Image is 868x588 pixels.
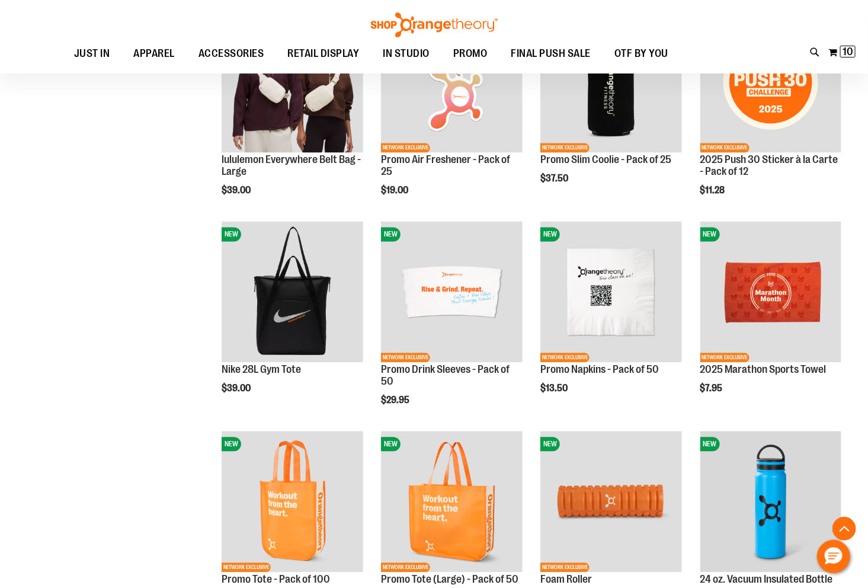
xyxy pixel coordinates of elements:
[540,174,570,184] span: $37.50
[700,12,841,155] a: 2025 Push 30 Sticker à la Carte - Pack of 12NEWNETWORK EXCLUSIVE
[700,437,720,452] span: NEW
[383,40,430,67] span: IN STUDIO
[832,517,856,541] button: Back To Top
[381,222,522,363] img: Promo Drink Sleeves - Pack of 50
[499,40,603,68] a: FINAL PUSH SALE
[369,12,499,37] img: Shop Orangetheory
[700,228,720,242] span: NEW
[381,563,430,573] span: NETWORK EXCLUSIVE
[381,432,522,574] a: Promo Tote (Large) - Pack of 50NEWNETWORK EXCLUSIVE
[540,353,590,363] span: NETWORK EXCLUSIVE
[694,216,847,424] div: product
[381,186,410,196] span: $19.00
[603,40,680,68] a: OTF BY YOU
[122,40,187,68] a: APPAREL
[288,40,360,67] span: RETAIL DISPLAY
[222,154,361,178] a: lululemon Everywhere Belt Bag - Large
[381,12,522,155] a: Promo Air Freshener - Pack of 25NEWNETWORK EXCLUSIVE
[540,364,659,376] a: Promo Napkins - Pack of 50
[700,186,727,196] span: $11.28
[700,143,750,153] span: NETWORK EXCLUSIVE
[222,222,363,363] img: Nike 28L Gym Tote
[375,6,528,226] div: product
[187,40,276,67] a: ACCESSORIES
[222,574,330,586] a: Promo Tote - Pack of 100
[540,12,681,155] a: Promo Slim Coolie - Pack of 25NEWNETWORK EXCLUSIVE
[375,216,528,436] div: product
[700,384,725,394] span: $7.95
[700,432,841,573] img: 24 oz. Vacuum Insulated Bottle
[700,353,750,363] span: NETWORK EXCLUSIVE
[534,216,687,424] div: product
[381,395,411,406] span: $29.95
[700,432,841,574] a: 24 oz. Vacuum Insulated BottleNEW
[371,40,442,68] a: IN STUDIO
[381,574,518,586] a: Promo Tote (Large) - Pack of 50
[222,12,363,155] a: lululemon Everywhere Belt Bag - LargeNEW
[540,154,671,166] a: Promo Slim Coolie - Pack of 25
[381,143,430,153] span: NETWORK EXCLUSIVE
[540,143,590,153] span: NETWORK EXCLUSIVE
[700,222,841,363] img: 2025 Marathon Sports Towel
[381,364,510,388] a: Promo Drink Sleeves - Pack of 50
[222,186,252,196] span: $39.00
[817,540,850,573] button: Hello, have a question? Let’s chat.
[134,40,175,67] span: APPAREL
[534,6,687,215] div: product
[843,46,853,57] span: 10
[441,40,499,68] a: PROMO
[540,574,592,586] a: Foam Roller
[381,353,430,363] span: NETWORK EXCLUSIVE
[222,228,241,242] span: NEW
[198,40,264,67] span: ACCESSORIES
[540,222,681,365] a: Promo Napkins - Pack of 50NEWNETWORK EXCLUSIVE
[381,154,510,178] a: Promo Air Freshener - Pack of 25
[62,40,122,68] a: JUST IN
[222,563,271,573] span: NETWORK EXCLUSIVE
[381,12,522,153] img: Promo Air Freshener - Pack of 25
[540,432,681,573] img: Foam Roller
[540,12,681,153] img: Promo Slim Coolie - Pack of 25
[453,40,488,67] span: PROMO
[216,6,369,226] div: product
[276,40,371,68] a: RETAIL DISPLAY
[540,432,681,574] a: Foam RollerNEWNETWORK EXCLUSIVE
[216,216,369,424] div: product
[511,40,591,67] span: FINAL PUSH SALE
[540,437,560,452] span: NEW
[381,222,522,365] a: Promo Drink Sleeves - Pack of 50NEWNETWORK EXCLUSIVE
[700,364,827,376] a: 2025 Marathon Sports Towel
[540,222,681,363] img: Promo Napkins - Pack of 50
[222,384,252,394] span: $39.00
[222,432,363,573] img: Promo Tote - Pack of 100
[381,228,401,242] span: NEW
[700,154,838,178] a: 2025 Push 30 Sticker à la Carte - Pack of 12
[381,432,522,573] img: Promo Tote (Large) - Pack of 50
[222,12,363,153] img: lululemon Everywhere Belt Bag - Large
[700,222,841,365] a: 2025 Marathon Sports TowelNEWNETWORK EXCLUSIVE
[540,563,590,573] span: NETWORK EXCLUSIVE
[74,40,110,67] span: JUST IN
[700,12,841,153] img: 2025 Push 30 Sticker à la Carte - Pack of 12
[222,437,241,452] span: NEW
[540,228,560,242] span: NEW
[700,574,833,586] a: 24 oz. Vacuum Insulated Bottle
[222,364,301,376] a: Nike 28L Gym Tote
[381,437,401,452] span: NEW
[222,432,363,574] a: Promo Tote - Pack of 100NEWNETWORK EXCLUSIVE
[222,222,363,365] a: Nike 28L Gym ToteNEW
[540,384,569,394] span: $13.50
[614,40,668,67] span: OTF BY YOU
[694,6,847,226] div: product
